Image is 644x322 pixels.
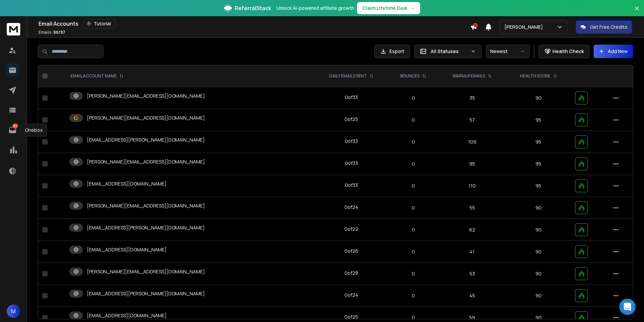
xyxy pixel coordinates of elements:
[438,131,506,153] td: 109
[344,116,358,123] div: 0 of 25
[13,123,18,129] p: 317
[344,204,358,210] div: 0 of 24
[87,93,205,99] p: [PERSON_NAME][EMAIL_ADDRESS][DOMAIN_NAME]
[344,226,358,232] div: 0 of 22
[438,153,506,175] td: 95
[344,314,358,320] div: 0 of 25
[87,180,167,187] p: [EMAIL_ADDRESS][DOMAIN_NAME]
[539,45,590,58] button: Health Check
[87,158,205,165] p: [PERSON_NAME][EMAIL_ADDRESS][DOMAIN_NAME]
[277,5,354,11] p: Unlock AI-powered affiliate growth
[392,226,434,233] p: 0
[594,45,633,58] button: Add New
[431,48,468,55] p: All Statuses
[87,290,205,297] p: [EMAIL_ADDRESS][PERSON_NAME][DOMAIN_NAME]
[392,204,434,211] p: 0
[21,124,47,137] div: Onebox
[344,292,358,298] div: 0 of 24
[392,117,434,123] p: 0
[506,109,571,131] td: 95
[87,202,205,209] p: [PERSON_NAME][EMAIL_ADDRESS][DOMAIN_NAME]
[235,4,271,12] span: ReferralStack
[392,182,434,189] p: 0
[506,241,571,263] td: 90
[438,87,506,109] td: 35
[329,73,367,79] p: DAILY EMAILS SENT
[633,4,641,20] button: Close banner
[87,312,167,319] p: [EMAIL_ADDRESS][DOMAIN_NAME]
[438,197,506,219] td: 55
[82,19,115,28] button: Tutorial
[392,160,434,167] p: 0
[345,182,358,189] div: 0 of 33
[345,160,358,167] div: 0 of 33
[392,314,434,321] p: 0
[438,241,506,263] td: 41
[39,19,470,28] div: Email Accounts
[345,138,358,145] div: 0 of 33
[400,73,420,79] p: BOUNCES
[87,246,167,253] p: [EMAIL_ADDRESS][DOMAIN_NAME]
[506,153,571,175] td: 95
[7,304,20,318] button: M
[87,224,205,231] p: [EMAIL_ADDRESS][PERSON_NAME][DOMAIN_NAME]
[506,131,571,153] td: 95
[438,175,506,197] td: 110
[392,95,434,101] p: 0
[392,292,434,299] p: 0
[345,94,358,101] div: 0 of 33
[619,299,636,315] div: Open Intercom Messenger
[6,123,19,137] a: 317
[486,45,530,58] button: Newest
[438,109,506,131] td: 57
[392,248,434,255] p: 0
[410,5,415,11] span: →
[506,87,571,109] td: 90
[452,73,485,79] p: WARMUP EMAILS
[87,137,205,143] p: [EMAIL_ADDRESS][PERSON_NAME][DOMAIN_NAME]
[590,24,627,30] p: Get Free Credits
[357,2,420,14] button: Claim Lifetime Deal→
[87,115,205,121] p: [PERSON_NAME][EMAIL_ADDRESS][DOMAIN_NAME]
[53,29,65,35] span: 50 / 97
[506,219,571,241] td: 90
[506,285,571,307] td: 90
[504,24,546,30] p: [PERSON_NAME]
[374,45,410,58] button: Export
[506,175,571,197] td: 95
[438,285,506,307] td: 45
[39,30,65,35] p: Emails :
[344,270,358,276] div: 0 of 28
[506,197,571,219] td: 90
[392,270,434,277] p: 0
[552,48,584,55] p: Health Check
[576,20,632,34] button: Get Free Credits
[520,73,550,79] p: HEALTH SCORE
[506,263,571,285] td: 90
[344,248,358,254] div: 0 of 26
[87,268,205,275] p: [PERSON_NAME][EMAIL_ADDRESS][DOMAIN_NAME]
[438,263,506,285] td: 53
[71,73,123,79] div: EMAIL ACCOUNT NAME
[392,139,434,145] p: 0
[438,219,506,241] td: 62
